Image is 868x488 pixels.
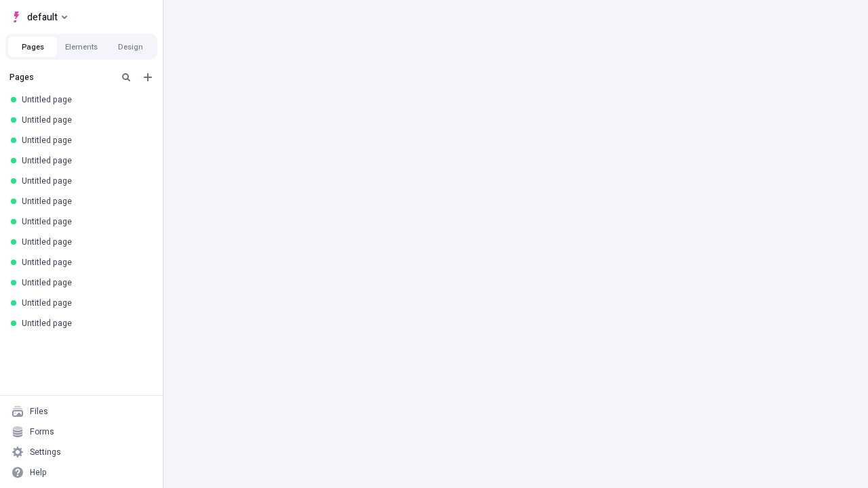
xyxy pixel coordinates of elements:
[22,135,146,146] div: Untitled page
[22,237,146,247] div: Untitled page
[22,155,146,166] div: Untitled page
[5,7,73,27] button: Select site
[27,9,58,25] span: default
[30,406,48,417] div: Files
[22,277,146,288] div: Untitled page
[30,467,47,478] div: Help
[22,176,146,186] div: Untitled page
[22,216,146,227] div: Untitled page
[30,447,61,457] div: Settings
[22,298,146,308] div: Untitled page
[22,94,146,105] div: Untitled page
[9,72,113,83] div: Pages
[22,318,146,329] div: Untitled page
[22,196,146,207] div: Untitled page
[106,37,155,57] button: Design
[22,115,146,125] div: Untitled page
[30,426,54,437] div: Forms
[22,257,146,268] div: Untitled page
[57,37,106,57] button: Elements
[8,37,57,57] button: Pages
[140,69,156,85] button: Add new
